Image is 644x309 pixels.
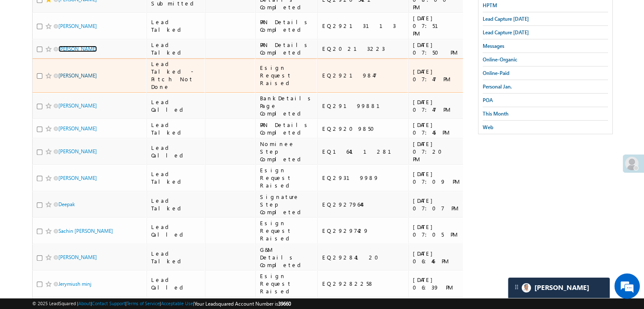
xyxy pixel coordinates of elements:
div: PAN Details Completed [260,18,314,33]
div: [DATE] 07:47 PM [413,98,459,113]
div: [DATE] 07:09 PM [413,170,459,185]
div: Lead Called [151,276,201,291]
a: About [78,301,91,306]
div: [DATE] 06:46 PM [413,250,459,265]
span: Web [483,124,493,130]
a: [PERSON_NAME] [58,254,97,260]
span: This Month [483,110,509,117]
div: Lead Talked [151,121,201,136]
div: PAN Details Completed [260,41,314,56]
a: [PERSON_NAME] [58,175,97,181]
div: EQ29209850 [322,125,404,132]
span: Lead Capture [DATE] [483,16,529,22]
div: EQ29199881 [322,102,404,110]
a: Terms of Service [127,301,160,306]
img: carter-drag [513,284,520,290]
a: Deepak [58,201,75,207]
div: EQ29319989 [322,174,404,182]
div: [DATE] 07:05 PM [413,223,459,238]
div: Chat with us now [44,44,142,55]
div: BankDetails Page Completed [260,94,314,117]
div: Nominee Step Completed [260,140,314,163]
div: Lead Talked - Pitch Not Done [151,60,201,91]
div: Lead Talked [151,197,201,212]
a: [PERSON_NAME] [58,125,97,132]
textarea: Type your message and hit 'Enter' [11,78,155,235]
span: Your Leadsquared Account Number is [194,301,291,307]
div: EQ29219847 [322,72,404,79]
div: EQ16411281 [322,148,404,155]
div: EQ29213113 [322,22,404,30]
span: Online-Paid [483,70,509,76]
a: [PERSON_NAME] [58,23,97,29]
a: Sachin [PERSON_NAME] [58,228,113,234]
div: PAN Details Completed [260,121,314,136]
div: Signature Step Completed [260,193,314,216]
div: EQ29279644 [322,201,404,208]
div: [DATE] 07:45 PM [413,121,459,136]
div: Esign Request Raised [260,64,314,87]
a: Acceptable Use [161,301,193,306]
a: [PERSON_NAME] [58,148,97,154]
span: Personal Jan. [483,83,512,90]
div: carter-dragCarter[PERSON_NAME] [508,277,610,298]
div: [DATE] 07:47 PM [413,68,459,83]
div: Lead Talked [151,250,201,265]
div: Esign Request Raised [260,219,314,242]
span: Lead Capture [DATE] [483,29,529,36]
div: Lead Talked [151,18,201,33]
div: [DATE] 07:50 PM [413,41,459,56]
span: 39660 [278,301,291,307]
span: © 2025 LeadSquared | | | | | [32,300,291,308]
div: Esign Request Raised [260,166,314,189]
img: Carter [522,283,531,292]
div: EQ20213223 [322,45,404,52]
span: HPTM [483,2,497,8]
div: EQ29284120 [322,254,404,261]
em: Start Chat [115,243,154,254]
div: Esign Request Raised [260,272,314,295]
span: Messages [483,43,504,49]
div: Minimize live chat window [139,4,159,25]
div: [DATE] 07:51 PM [413,14,459,37]
span: POA [483,97,493,103]
a: [PERSON_NAME] [58,46,97,52]
div: [DATE] 06:39 PM [413,276,459,291]
div: Lead Called [151,98,201,113]
div: Lead Talked [151,41,201,56]
div: G&M Details Completed [260,246,314,269]
a: Jerymiush minj [58,281,91,287]
div: [DATE] 07:20 PM [413,140,459,163]
div: [DATE] 07:07 PM [413,197,459,212]
a: Contact Support [92,301,125,306]
a: [PERSON_NAME] [58,72,97,79]
div: EQ29297429 [322,227,404,235]
div: EQ29282258 [322,280,404,287]
div: Lead Talked [151,170,201,185]
span: Carter [534,284,589,292]
img: d_60004797649_company_0_60004797649 [14,44,36,55]
div: Lead Called [151,223,201,238]
a: [PERSON_NAME] [58,102,97,109]
span: Online-Organic [483,56,517,63]
div: Lead Called [151,144,201,159]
